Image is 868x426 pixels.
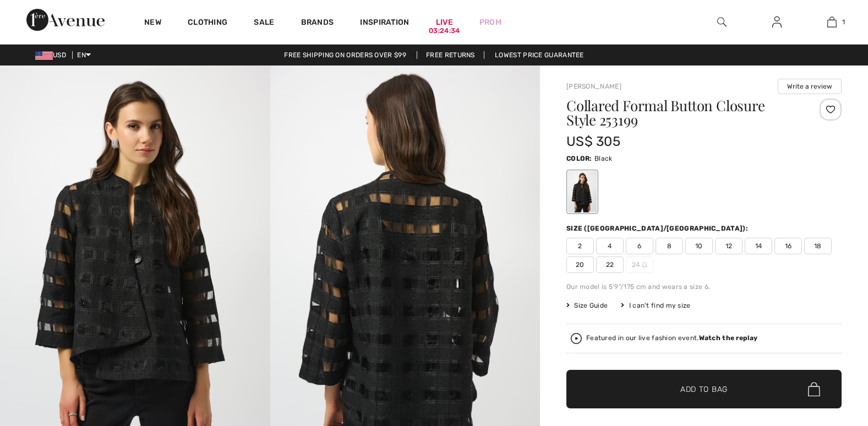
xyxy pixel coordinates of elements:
span: 8 [656,238,683,254]
button: Write a review [778,79,842,94]
span: Add to Bag [680,384,728,395]
a: Prom [479,17,501,28]
button: Add to Bag [566,370,842,408]
span: Color: [566,155,592,162]
div: Black [568,171,597,212]
div: Size ([GEOGRAPHIC_DATA]/[GEOGRAPHIC_DATA]): [566,223,750,233]
span: Inspiration [360,18,409,29]
span: Black [594,155,613,162]
span: 2 [566,238,594,254]
h1: Collared Formal Button Closure Style 253199 [566,99,796,127]
a: Clothing [188,18,227,29]
div: 03:24:34 [429,26,460,36]
span: Size Guide [566,301,608,310]
a: Sale [254,18,274,29]
span: 18 [804,238,832,254]
img: My Bag [827,15,837,29]
a: [PERSON_NAME] [566,83,621,90]
img: Watch the replay [571,333,582,344]
a: New [144,18,161,29]
span: 10 [685,238,713,254]
a: 1 [805,15,859,29]
a: Free Returns [417,51,484,59]
img: ring-m.svg [642,262,647,267]
a: Live03:24:34 [436,17,453,28]
span: 12 [715,238,743,254]
span: 24 [626,256,653,273]
span: 4 [596,238,624,254]
a: Free shipping on orders over $99 [275,51,415,59]
a: Sign In [763,15,790,29]
img: My Info [772,15,782,29]
span: EN [77,51,91,59]
span: 22 [596,256,624,273]
span: USD [35,51,70,59]
img: 1ère Avenue [26,9,105,31]
span: US$ 305 [566,134,620,149]
a: Lowest Price Guarantee [486,51,593,59]
span: 20 [566,256,594,273]
div: Our model is 5'9"/175 cm and wears a size 6. [566,282,842,292]
span: 6 [626,238,653,254]
span: 1 [842,17,845,27]
img: US Dollar [35,51,53,60]
div: I can't find my size [621,301,690,310]
span: 16 [774,238,802,254]
div: Featured in our live fashion event. [586,335,757,342]
a: Brands [301,18,334,29]
iframe: Opens a widget where you can chat to one of our agents [798,343,857,371]
span: 14 [745,238,772,254]
strong: Watch the replay [699,334,758,342]
img: search the website [717,15,727,29]
img: Bag.svg [808,382,820,396]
